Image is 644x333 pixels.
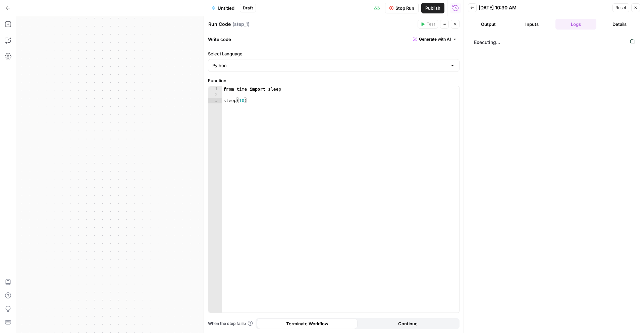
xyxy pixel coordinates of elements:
textarea: Run Code [208,21,231,28]
button: Reset [612,3,629,12]
button: Inputs [512,19,552,30]
button: Publish [421,3,444,13]
span: Executing... [472,37,637,48]
span: Reset [615,5,626,11]
span: Draft [243,5,253,11]
div: 1 [208,86,222,92]
button: Untitled [208,3,238,13]
button: Generate with AI [410,35,460,44]
div: 3 [208,98,222,103]
button: Details [599,19,640,30]
button: Test [418,20,438,29]
button: Stop Run [385,3,419,13]
span: Generate with AI [419,36,451,42]
button: Logs [555,19,596,30]
a: When the step fails: [208,321,253,327]
button: Output [468,19,509,30]
button: Continue [358,318,458,329]
span: Publish [425,5,440,11]
span: Continue [398,320,418,327]
span: Terminate Workflow [286,320,328,327]
label: Function [208,77,460,84]
div: Write code [204,32,464,46]
div: 2 [208,92,222,98]
input: Python [212,62,447,69]
span: ( step_1 ) [232,21,250,28]
label: Select Language [208,50,460,57]
span: Test [427,21,435,27]
span: Stop Run [395,5,414,11]
span: Untitled [218,5,234,11]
